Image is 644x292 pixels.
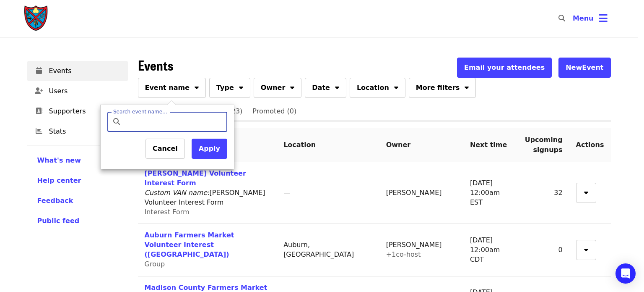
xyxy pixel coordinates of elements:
[113,109,167,114] label: Search event name…
[192,139,227,159] button: Apply
[145,139,185,159] button: Cancel
[125,112,224,132] input: Search event name…
[113,118,120,126] i: search icon
[615,263,636,284] div: Open Intercom Messenger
